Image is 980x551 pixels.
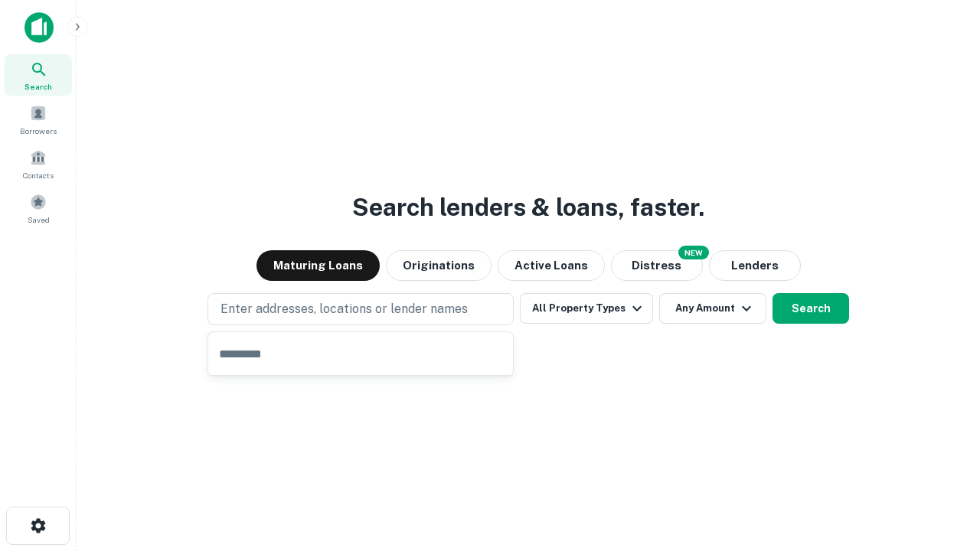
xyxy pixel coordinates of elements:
a: Saved [5,187,72,229]
div: NEW [678,246,709,259]
iframe: Chat Widget [903,429,980,502]
span: Borrowers [20,125,57,137]
img: capitalize-icon.png [24,12,54,43]
button: Active Loans [498,250,605,281]
span: Search [24,80,52,93]
button: Search [773,293,849,324]
button: All Property Types [520,293,653,324]
button: Enter addresses, locations or lender names [207,293,514,325]
button: Any Amount [659,293,766,324]
p: Enter addresses, locations or lender names [220,300,468,318]
button: Search distressed loans with lien and other non-mortgage details. [611,250,703,281]
button: Lenders [709,250,801,281]
a: Search [5,54,72,96]
span: Contacts [23,169,54,181]
button: Originations [386,250,492,281]
button: Maturing Loans [256,250,380,281]
h3: Search lenders & loans, faster. [352,189,704,226]
a: Contacts [5,143,72,184]
a: Borrowers [5,99,72,140]
span: Saved [28,214,50,226]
